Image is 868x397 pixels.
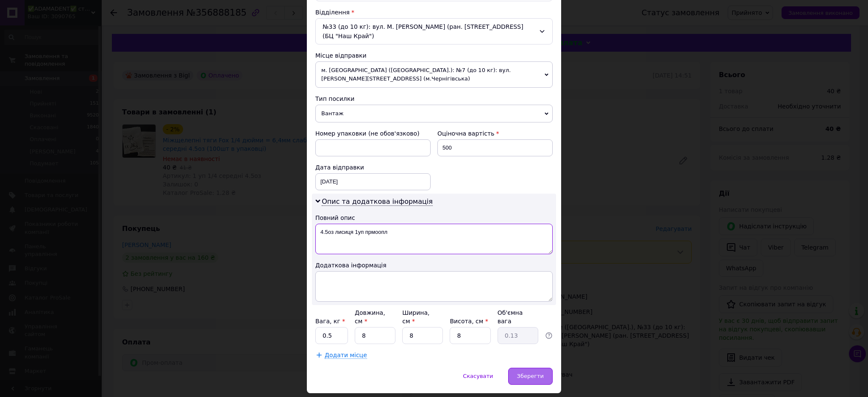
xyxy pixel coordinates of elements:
span: Тип посилки [315,95,354,102]
span: м. [GEOGRAPHIC_DATA] ([GEOGRAPHIC_DATA].): №7 (до 10 кг): вул. [PERSON_NAME][STREET_ADDRESS] (м.Ч... [315,61,553,88]
div: Повний опис [315,214,553,222]
textarea: 4.5оз лисиця 1уп прмоопл [315,224,553,254]
span: Скасувати [463,373,493,379]
span: Додати місце [325,352,367,359]
span: Місце відправки [315,52,367,59]
label: Вага, кг [315,318,345,325]
div: №33 (до 10 кг): вул. М. [PERSON_NAME] (ран. [STREET_ADDRESS] (БЦ "Наш Край") [315,18,553,44]
div: Оціночна вартість [437,129,553,138]
div: Відділення [315,8,553,17]
div: Додаткова інформація [315,261,553,269]
label: Довжина, см [355,309,385,325]
div: Номер упаковки (не обов'язково) [315,129,431,138]
label: Висота, см [450,318,488,325]
div: Об'ємна вага [498,308,538,325]
span: Вантаж [315,105,553,122]
label: Ширина, см [402,309,429,325]
span: Зберегти [517,373,544,379]
div: Дата відправки [315,163,431,172]
span: Опис та додаткова інформація [322,197,433,206]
